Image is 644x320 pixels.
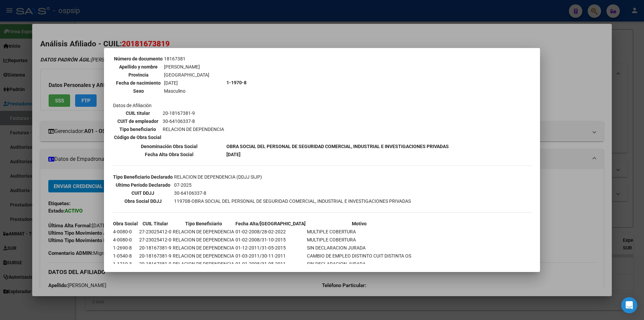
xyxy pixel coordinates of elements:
[113,143,225,150] th: Denominación Obra Social
[172,220,234,227] th: Tipo Beneficiario
[114,109,162,117] th: CUIL titular
[164,63,210,71] td: [PERSON_NAME]
[307,236,412,243] td: MULTIPLE COBERTURA
[164,55,210,62] td: 18167381
[114,55,163,62] th: Número de documento
[139,236,172,243] td: 27-23025412-0
[113,23,225,142] td: Datos personales Datos de Afiliación
[113,252,138,260] td: 1-0540-8
[226,80,247,85] b: 1-1970-8
[235,260,306,268] td: 01-01-2008/31-05-2011
[172,260,234,268] td: RELACION DE DEPENDENCIA
[621,297,637,313] div: Open Intercom Messenger
[172,228,234,235] td: RELACION DE DEPENDENCIA
[114,87,163,95] th: Sexo
[164,79,210,87] td: [DATE]
[113,260,138,268] td: 1-1210-3
[235,244,306,252] td: 01-12-2011/31-05-2015
[226,144,449,149] b: OBRA SOCIAL DEL PERSONAL DE SEGURIDAD COMERCIAL, INDUSTRIAL E INVESTIGACIONES PRIVADAS
[113,236,138,243] td: 4-0080-0
[235,228,306,235] td: 01-02-2008/28-02-2022
[172,244,234,252] td: RELACION DE DEPENDENCIA
[113,189,173,197] th: CUIT DDJJ
[162,109,224,117] td: 20-18167381-9
[113,151,225,158] th: Fecha Alta Obra Social
[226,152,240,157] b: [DATE]
[162,126,224,133] td: RELACION DE DEPENDENCIA
[307,252,412,260] td: CAMBIO DE EMPLEO DISTINTO CUIT DISTINTA OS
[307,244,412,252] td: SIN DECLARACION JURADA
[172,252,234,260] td: RELACION DE DEPENDENCIA
[164,71,210,79] td: [GEOGRAPHIC_DATA]
[113,244,138,252] td: 1-2690-8
[114,71,163,79] th: Provincia
[139,220,172,227] th: CUIL Titular
[235,220,306,227] th: Fecha Alta/[GEOGRAPHIC_DATA]
[113,220,138,227] th: Obra Social
[139,228,172,235] td: 27-23025412-0
[172,236,234,243] td: RELACION DE DEPENDENCIA
[174,173,411,181] td: RELACION DE DEPENDENCIA (DDJJ SIJP)
[162,118,224,125] td: 30-64106337-8
[114,118,162,125] th: CUIT de empleador
[139,244,172,252] td: 20-18167381-9
[139,260,172,268] td: 20-18167381-9
[114,134,162,141] th: Código de Obra Social
[114,126,162,133] th: Tipo beneficiario
[307,260,412,268] td: SIN DECLARACION JURADA
[235,252,306,260] td: 01-03-2011/30-11-2011
[174,189,411,197] td: 30-64106337-8
[307,220,412,227] th: Motivo
[113,181,173,189] th: Ultimo Período Declarado
[174,197,411,205] td: 119708-OBRA SOCIAL DEL PERSONAL DE SEGURIDAD COMERCIAL, INDUSTRIAL E INVESTIGACIONES PRIVADAS
[113,173,173,181] th: Tipo Beneficiario Declarado
[114,79,163,87] th: Fecha de nacimiento
[113,197,173,205] th: Obra Social DDJJ
[235,236,306,243] td: 01-02-2008/31-10-2015
[139,252,172,260] td: 20-18167381-9
[174,181,411,189] td: 07-2025
[307,228,412,235] td: MULTIPLE COBERTURA
[164,87,210,95] td: Masculino
[114,63,163,71] th: Apellido y nombre
[113,228,138,235] td: 4-0080-0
